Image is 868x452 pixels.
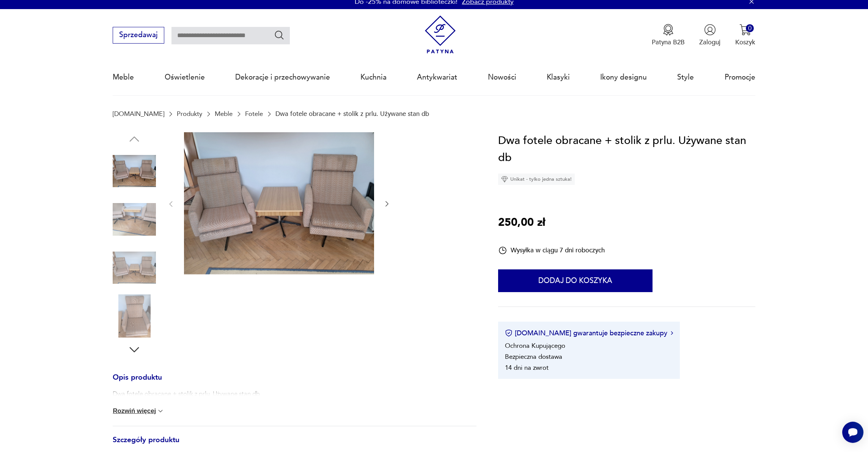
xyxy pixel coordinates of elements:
[498,269,653,292] button: Dodaj do koszyka
[113,33,164,39] a: Sprzedawaj
[184,132,374,275] img: Zdjęcie produktu Dwa fotele obracane + stolik z prlu. Używane stan db
[662,24,674,36] img: Ikona medalu
[235,60,330,95] a: Dekoracje i przechowywanie
[501,176,508,183] img: Ikona diamentu
[699,38,720,47] p: Zaloguj
[739,24,751,36] img: Ikona koszyka
[165,60,205,95] a: Oświetlenie
[498,246,605,255] div: Wysyłka w ciągu 7 dni roboczych
[735,38,755,47] p: Koszyk
[677,60,694,95] a: Style
[652,38,685,47] p: Patyna B2B
[113,375,476,390] h3: Opis produktu
[113,27,164,44] button: Sprzedawaj
[652,24,685,47] button: Patyna B2B
[842,422,863,443] iframe: Smartsupp widget button
[505,363,549,372] li: 14 dni na zwrot
[600,60,647,95] a: Ikony designu
[113,110,164,117] a: [DOMAIN_NAME]
[157,407,164,415] img: chevron down
[505,352,562,361] li: Bezpieczna dostawa
[505,341,565,350] li: Ochrona Kupującego
[245,110,263,117] a: Fotele
[113,150,156,193] img: Zdjęcie produktu Dwa fotele obracane + stolik z prlu. Używane stan db
[113,60,134,95] a: Meble
[274,30,285,41] button: Szukaj
[735,24,755,47] button: 0Koszyk
[498,132,755,167] h1: Dwa fotele obracane + stolik z prlu. Używane stan db
[113,389,260,399] p: Dwa fotele obracane + stolik z prlu. Używane stan db
[113,246,156,289] img: Zdjęcie produktu Dwa fotele obracane + stolik z prlu. Używane stan db
[498,214,545,231] p: 250,00 zł
[113,294,156,338] img: Zdjęcie produktu Dwa fotele obracane + stolik z prlu. Używane stan db
[652,24,685,47] a: Ikona medaluPatyna B2B
[275,110,429,117] p: Dwa fotele obracane + stolik z prlu. Używane stan db
[505,328,673,338] button: [DOMAIN_NAME] gwarantuje bezpieczne zakupy
[177,110,202,117] a: Produkty
[417,60,457,95] a: Antykwariat
[547,60,570,95] a: Klasyki
[360,60,387,95] a: Kuchnia
[671,331,673,335] img: Ikona strzałki w prawo
[421,16,459,54] img: Patyna - sklep z meblami i dekoracjami vintage
[746,24,754,32] div: 0
[505,329,513,337] img: Ikona certyfikatu
[113,407,164,415] button: Rozwiń więcej
[113,198,156,241] img: Zdjęcie produktu Dwa fotele obracane + stolik z prlu. Używane stan db
[725,60,755,95] a: Promocje
[488,60,516,95] a: Nowości
[704,24,716,36] img: Ikonka użytkownika
[498,174,575,185] div: Unikat - tylko jedna sztuka!
[215,110,233,117] a: Meble
[699,24,720,47] button: Zaloguj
